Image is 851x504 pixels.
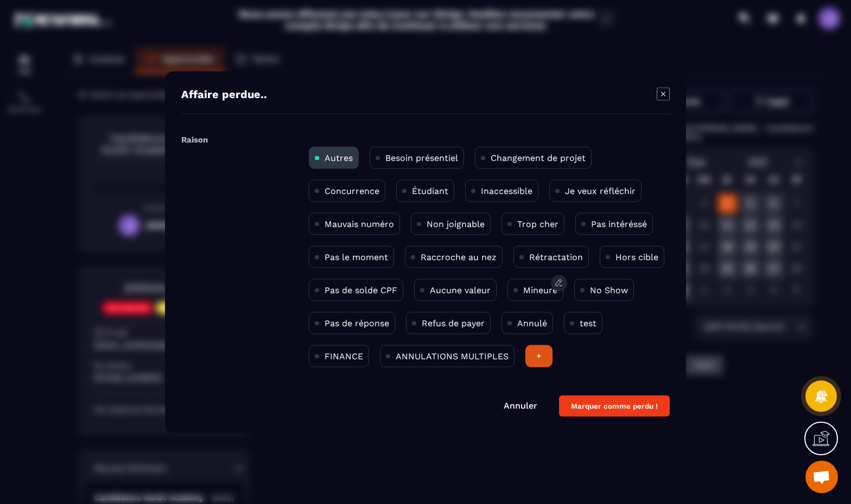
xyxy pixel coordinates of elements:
p: Refus de payer [422,318,485,328]
p: Autres [325,153,353,163]
button: Marquer comme perdu ! [559,396,670,417]
p: Étudiant [412,186,448,196]
p: Concurrence [325,186,379,196]
a: Annuler [504,400,537,411]
p: FINANCE [325,351,363,361]
p: Hors cible [615,252,658,262]
p: Pas intéréssé [591,219,647,229]
div: + [525,345,552,367]
label: Raison [181,135,208,145]
p: Besoin présentiel [385,153,458,163]
p: No Show [590,285,628,295]
p: Rétractation [529,252,583,262]
p: Non joignable [427,219,485,229]
p: Pas de réponse [325,318,389,328]
a: Ouvrir le chat [805,461,838,493]
p: test [580,318,596,328]
p: Trop cher [517,219,558,229]
p: ANNULATIONS MULTIPLES [396,351,509,361]
p: Raccroche au nez [421,252,497,262]
p: Annulé [517,318,547,328]
p: Pas le moment [325,252,388,262]
p: Mauvais numéro [325,219,394,229]
p: Mineure [523,285,557,295]
p: Je veux réfléchir [565,186,636,196]
p: Changement de projet [491,153,586,163]
p: Inaccessible [481,186,532,196]
p: Aucune valeur [430,285,491,295]
p: Pas de solde CPF [325,285,397,295]
h4: Affaire perdue.. [181,88,267,103]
